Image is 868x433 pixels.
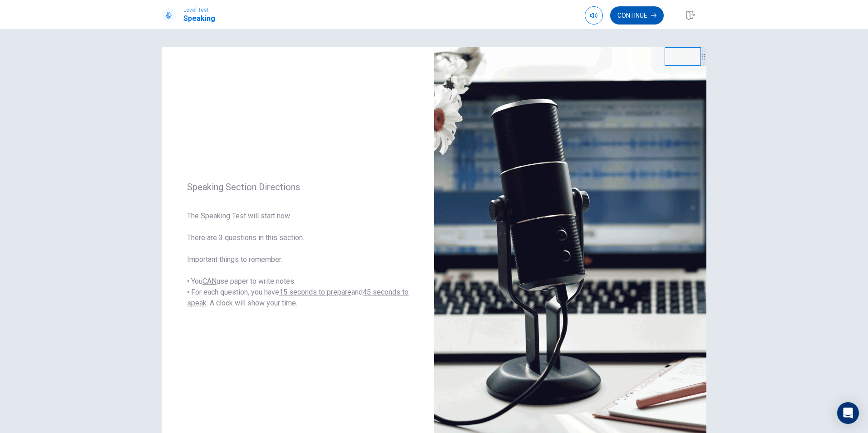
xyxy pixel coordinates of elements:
u: 15 seconds to prepare [279,288,351,296]
span: Level Test [183,7,215,13]
button: Continue [610,6,664,25]
div: Open Intercom Messenger [837,402,859,424]
u: CAN [202,277,217,285]
h1: Speaking [183,13,215,24]
span: Speaking Section Directions [187,182,409,192]
span: The Speaking Test will start now. There are 3 questions in this section. Important things to reme... [187,211,409,309]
